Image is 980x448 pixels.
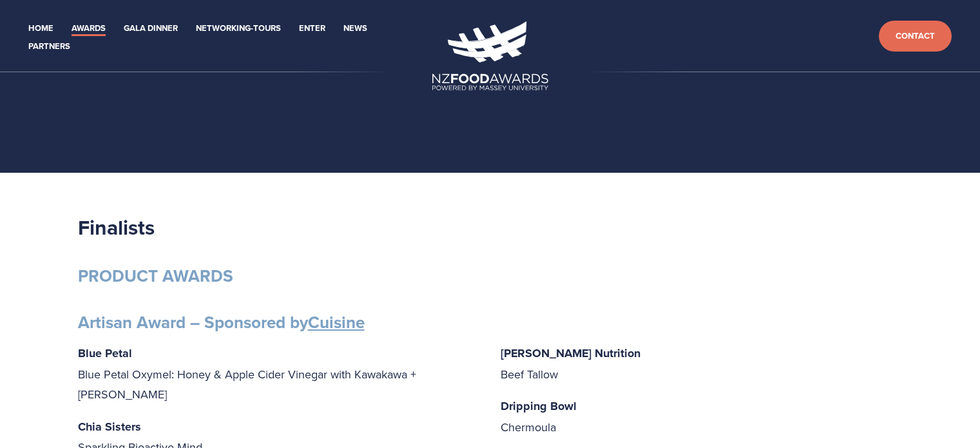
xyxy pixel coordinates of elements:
strong: [PERSON_NAME] Nutrition [501,345,640,362]
a: Home [28,21,53,36]
a: Partners [28,39,70,54]
a: Enter [299,21,325,36]
strong: Chia Sisters [78,418,141,435]
p: Beef Tallow [501,343,903,384]
strong: Blue Petal [78,345,132,362]
strong: Dripping Bowl [501,398,577,414]
a: Contact [879,21,952,52]
strong: Finalists [78,212,155,242]
a: Cuisine [308,310,365,335]
strong: Artisan Award – Sponsored by [78,310,365,335]
strong: PRODUCT AWARDS [78,264,233,288]
a: News [343,21,367,36]
a: Awards [72,21,106,36]
p: Blue Petal Oxymel: Honey & Apple Cider Vinegar with Kawakawa + [PERSON_NAME] [78,343,480,405]
a: Networking-Tours [196,21,281,36]
a: Gala Dinner [124,21,178,36]
p: Chermoula [501,396,903,437]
